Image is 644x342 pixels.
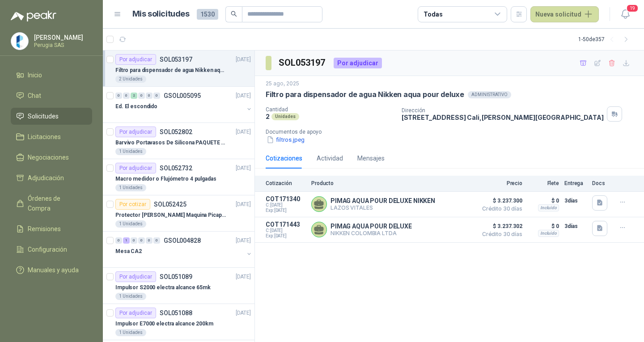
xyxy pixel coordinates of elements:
img: Company Logo [11,33,28,50]
span: Chat [28,91,41,101]
p: Producto [311,180,472,186]
span: Exp: [DATE] [266,208,306,213]
p: PIMAG AQUA POUR DELUXE NIKKEN [330,197,435,204]
div: Unidades [271,113,299,120]
p: Cantidad [266,106,394,113]
span: Remisiones [28,224,61,234]
div: Incluido [538,230,559,237]
p: 2 [266,113,270,120]
p: Ed. El escondido [115,102,157,111]
div: 0 [138,237,145,244]
div: Por adjudicar [115,54,156,65]
span: Adjudicación [28,173,64,183]
span: $ 3.237.302 [478,221,522,232]
p: Macro medidor o Flujómetro 4 pulgadas [115,175,216,183]
span: C: [DATE] [266,228,306,233]
a: Por adjudicarSOL051089[DATE] Impulsor S2000 electra alcance 65mk1 Unidades [103,268,254,304]
button: filtros.jpeg [266,135,305,144]
div: ADMINISTRATIVO [468,91,511,98]
p: Precio [478,180,522,186]
p: 25 ago, 2025 [266,80,299,88]
p: [DATE] [236,236,251,245]
span: 1530 [197,9,218,20]
a: Adjudicación [11,169,92,186]
p: [PERSON_NAME] [34,34,90,41]
a: Configuración [11,241,92,258]
p: Mesa CA2 [115,247,142,256]
div: 0 [153,93,160,99]
p: Impulsor E7000 electra alcance 200km [115,320,213,328]
div: 0 [131,237,137,244]
span: Órdenes de Compra [28,194,84,213]
a: Chat [11,87,92,104]
p: SOL052802 [160,129,192,135]
div: 0 [138,93,145,99]
a: Remisiones [11,220,92,237]
div: 1 Unidades [115,293,146,300]
div: 0 [153,237,160,244]
div: 2 [131,93,137,99]
p: [DATE] [236,200,251,209]
p: 3 días [564,221,587,232]
p: NIKKEN COLOMBIA LTDA [330,230,412,236]
p: SOL052732 [160,165,192,171]
p: LAZOS VITALES [330,204,435,211]
p: [DATE] [236,309,251,317]
span: Inicio [28,70,42,80]
a: 0 1 0 0 0 0 GSOL004828[DATE] Mesa CA2 [115,235,253,264]
p: PIMAG AQUA POUR DELUXE [330,223,412,230]
a: 0 0 2 0 0 0 GSOL005095[DATE] Ed. El escondido [115,90,253,119]
div: 1 Unidades [115,329,146,336]
div: 2 Unidades [115,76,146,83]
div: Todas [424,9,442,19]
p: [DATE] [236,55,251,64]
div: Por adjudicar [334,58,382,68]
div: Actividad [317,153,343,163]
div: 0 [115,93,122,99]
p: Docs [592,180,610,186]
div: Por adjudicar [115,127,156,137]
p: 3 días [564,195,587,206]
span: $ 3.237.300 [478,195,522,206]
div: 0 [146,237,153,244]
div: Cotizaciones [266,153,302,163]
span: C: [DATE] [266,203,306,208]
img: Logo peakr [11,11,56,21]
a: Por adjudicarSOL051088[DATE] Impulsor E7000 electra alcance 200km1 Unidades [103,304,254,340]
span: Licitaciones [28,132,61,142]
button: 19 [617,6,633,22]
div: Por cotizar [115,199,150,210]
p: COT171340 [266,195,306,203]
a: Licitaciones [11,128,92,145]
a: Por adjudicarSOL052732[DATE] Macro medidor o Flujómetro 4 pulgadas1 Unidades [103,159,254,195]
p: [STREET_ADDRESS] Cali , [PERSON_NAME][GEOGRAPHIC_DATA] [402,114,604,121]
p: Cotización [266,180,306,186]
span: Crédito 30 días [478,232,522,237]
button: Nueva solicitud [530,6,599,22]
a: Por cotizarSOL052425[DATE] Protector [PERSON_NAME] Maquina Picapasto: [PERSON_NAME]. P9MR. Serie:... [103,195,254,232]
div: 1 Unidades [115,184,146,191]
p: Perugia SAS [34,42,90,48]
p: Documentos de apoyo [266,129,640,135]
p: $ 0 [528,195,559,206]
a: Manuales y ayuda [11,262,92,279]
div: 1 Unidades [115,220,146,228]
p: SOL053197 [160,56,192,63]
p: SOL051089 [160,274,192,280]
span: Exp: [DATE] [266,233,306,239]
h1: Mis solicitudes [132,8,190,21]
span: Configuración [28,245,67,254]
a: Negociaciones [11,149,92,166]
p: Flete [528,180,559,186]
span: search [231,11,237,17]
div: 0 [115,237,122,244]
div: 1 Unidades [115,148,146,155]
span: Crédito 30 días [478,206,522,211]
a: Órdenes de Compra [11,190,92,217]
p: [DATE] [236,164,251,173]
p: $ 0 [528,221,559,232]
a: Solicitudes [11,108,92,125]
p: SOL051088 [160,310,192,316]
p: Protector [PERSON_NAME] Maquina Picapasto: [PERSON_NAME]. P9MR. Serie: 2973 [115,211,227,220]
p: GSOL005095 [164,93,201,99]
